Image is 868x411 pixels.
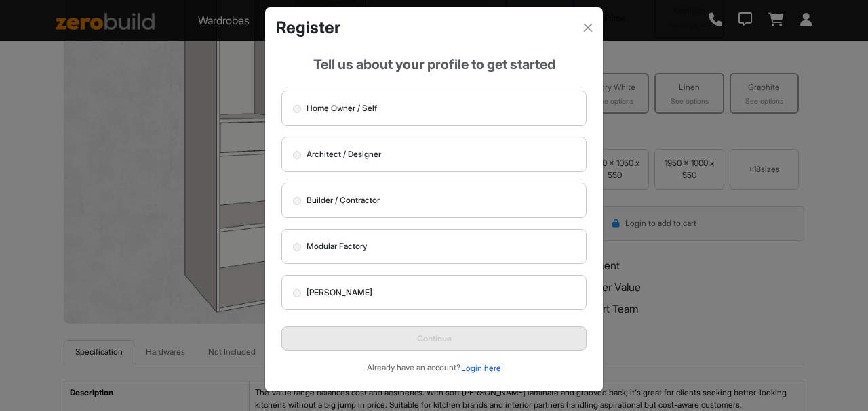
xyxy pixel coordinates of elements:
[307,240,367,253] span: Modular Factory
[293,151,301,159] input: Architect / Designer
[293,197,301,205] input: Builder / Contractor
[307,148,381,160] span: Architect / Designer
[276,18,340,38] h4: Register
[307,286,372,299] span: [PERSON_NAME]
[293,243,301,251] input: Modular Factory
[293,289,301,297] input: [PERSON_NAME]
[578,18,597,37] button: Close
[307,194,380,207] span: Builder / Contractor
[293,105,301,113] input: Home Owner / Self
[460,362,502,375] button: Login here
[307,102,377,114] span: Home Owner / Self
[367,362,460,372] span: Already have an account?
[281,54,587,74] p: Tell us about your profile to get started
